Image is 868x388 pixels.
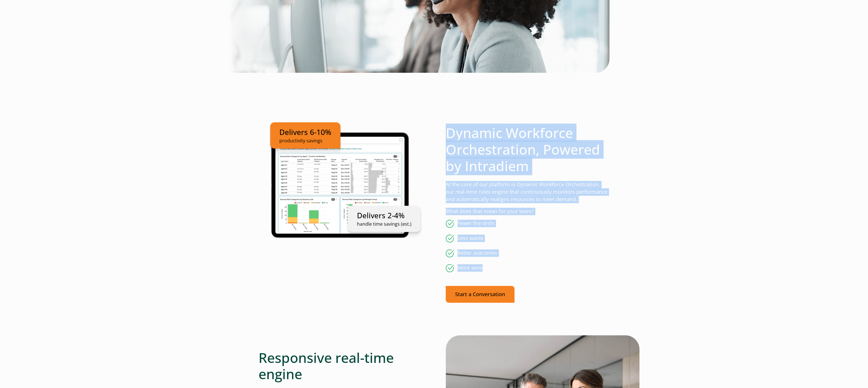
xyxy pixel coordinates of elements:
li: Better outcomes [446,249,609,257]
a: Start a Conversation [446,286,514,303]
p: What does that mean for your team? [446,208,609,215]
p: At the core of our platform is Dynamic Workforce Orchestration, our real-time rules engine that c... [446,181,609,203]
li: Less waste [446,235,609,242]
p: Delivers 6-10% [279,127,331,137]
h2: Dynamic Workforce Orchestration, Powered by Intradiem [446,125,609,174]
li: More wins [446,264,609,272]
h2: Responsive real-time engine [259,349,422,382]
p: handle time savings (est.) [357,221,411,227]
p: Delivers 2-4% [357,210,411,221]
p: productivity savings [279,138,331,144]
li: Fewer fire drills [446,220,609,228]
